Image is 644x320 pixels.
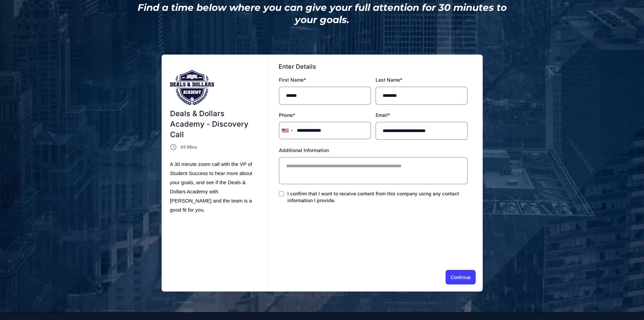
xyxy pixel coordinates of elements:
span: I confirm that I want to receive content from this company using any contact information I provide. [287,191,459,203]
label: Last Name [376,76,402,84]
label: Email [376,111,390,119]
label: Phone [279,111,295,119]
h4: Enter Details [279,62,472,72]
img: 8bcaba3e-c94e-4a1d-97a0-d29ef2fa3ad2.png [170,70,214,105]
div: United States: +1 [279,122,295,139]
button: Continue [446,270,476,284]
label: First Name [279,76,306,84]
label: Additional Information [279,146,329,154]
em: Find a time below where you can give your full attention for 30 minutes to your goals. [138,2,507,25]
span: A 30 minute zoom call with the VP of Student Success to hear more about your goals, and see if th... [170,161,252,213]
h6: Deals & Dollars Academy - Discovery Call [170,108,260,140]
div: 45 Mins [180,143,259,151]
